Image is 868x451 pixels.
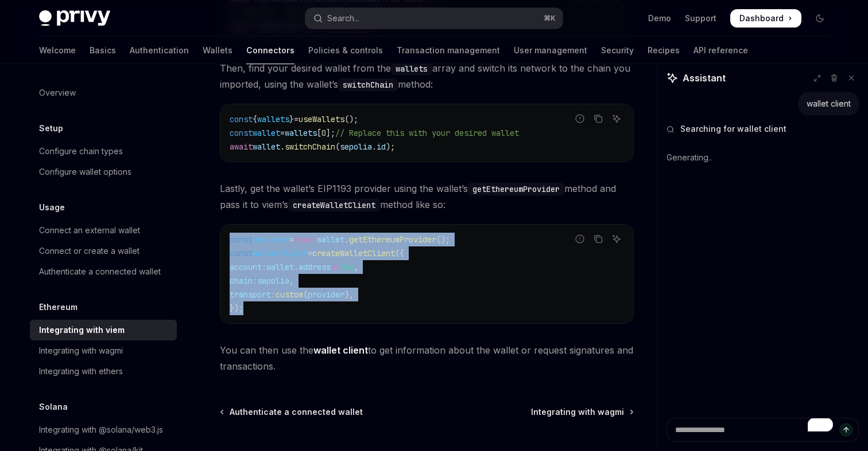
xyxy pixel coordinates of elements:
[253,248,308,258] span: walletClient
[257,276,289,286] span: sepolia
[308,248,312,258] span: =
[730,9,801,28] a: Dashboard
[317,128,321,138] span: [
[253,114,257,124] span: {
[230,303,243,313] span: });
[305,8,563,29] button: Open search
[30,261,177,282] a: Authenticate a connected wallet
[253,128,280,138] span: wallet
[807,98,851,109] div: wallet client
[666,123,859,135] button: Searching for wallet client
[39,10,110,26] img: dark logo
[39,144,123,158] div: Configure chain types
[39,400,68,414] h5: Solana
[220,60,634,92] span: Then, find your desired wallet from the array and switch its network to the chain you imported, u...
[230,276,257,286] span: chain:
[739,13,784,24] span: Dashboard
[344,289,354,300] span: ),
[203,37,232,64] a: Wallets
[230,114,253,124] span: const
[289,234,294,245] span: =
[377,142,386,152] span: id
[39,244,139,258] div: Connect or create a wallet
[544,14,556,23] span: ⌘ K
[308,289,344,300] span: provider
[230,289,276,300] span: transport:
[39,86,76,100] div: Overview
[685,13,716,24] a: Support
[331,262,340,272] span: as
[266,262,294,272] span: wallet
[666,418,859,442] textarea: To enrich screen reader interactions, please activate Accessibility in Grammarly extension settings
[288,199,380,211] code: createWalletClient
[436,234,450,245] span: ();
[335,128,519,138] span: // Replace this with your desired wallet
[220,342,634,374] span: You can then use the to get information about the wallet or request signatures and transactions.
[230,128,253,138] span: const
[39,265,161,279] div: Authenticate a connected wallet
[303,289,308,300] span: (
[397,37,500,64] a: Transaction management
[395,248,404,258] span: ({
[130,37,189,64] a: Authentication
[30,83,177,103] a: Overview
[39,300,77,314] h5: Ethereum
[572,232,587,246] button: Report incorrect code
[340,262,354,272] span: Hex
[230,406,363,418] span: Authenticate a connected wallet
[39,223,140,237] div: Connect an external wallet
[609,232,624,246] button: Ask AI
[30,241,177,261] a: Connect or create a wallet
[531,406,624,418] span: Integrating with wagmi
[514,37,587,64] a: User management
[90,37,116,64] a: Basics
[294,234,317,245] span: await
[39,37,76,64] a: Welcome
[30,220,177,241] a: Connect an external wallet
[276,289,303,300] span: custom
[220,181,634,213] span: Lastly, get the wallet’s EIP1193 provider using the wallet’s method and pass it to viem’s method ...
[299,114,344,124] span: useWallets
[327,11,359,25] div: Search...
[30,162,177,182] a: Configure wallet options
[280,142,285,152] span: .
[39,201,65,214] h5: Usage
[285,142,335,152] span: switchChain
[230,248,253,258] span: const
[391,62,432,75] code: wallets
[340,142,372,152] span: sepolia
[354,262,358,272] span: ,
[839,423,853,437] button: Send message
[648,37,680,64] a: Recipes
[289,276,294,286] span: ,
[230,234,253,245] span: const
[246,37,294,64] a: Connectors
[344,114,358,124] span: ();
[326,128,335,138] span: ];
[468,183,564,195] code: getEthereumProvider
[39,165,131,179] div: Configure wallet options
[372,142,377,152] span: .
[294,114,299,124] span: =
[811,9,829,28] button: Toggle dark mode
[591,232,606,246] button: Copy the contents from the code block
[609,111,624,126] button: Ask AI
[648,13,671,24] a: Demo
[230,142,253,152] span: await
[683,71,726,85] span: Assistant
[30,320,177,340] a: Integrating with viem
[30,340,177,361] a: Integrating with wagmi
[39,344,123,358] div: Integrating with wagmi
[299,262,331,272] span: address
[308,37,383,64] a: Policies & controls
[289,114,294,124] span: }
[39,364,123,378] div: Integrating with ethers
[601,37,634,64] a: Security
[230,262,266,272] span: account:
[338,79,398,91] code: switchChain
[591,111,606,126] button: Copy the contents from the code block
[253,142,280,152] span: wallet
[666,143,859,172] div: Generating..
[294,262,299,272] span: .
[285,128,317,138] span: wallets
